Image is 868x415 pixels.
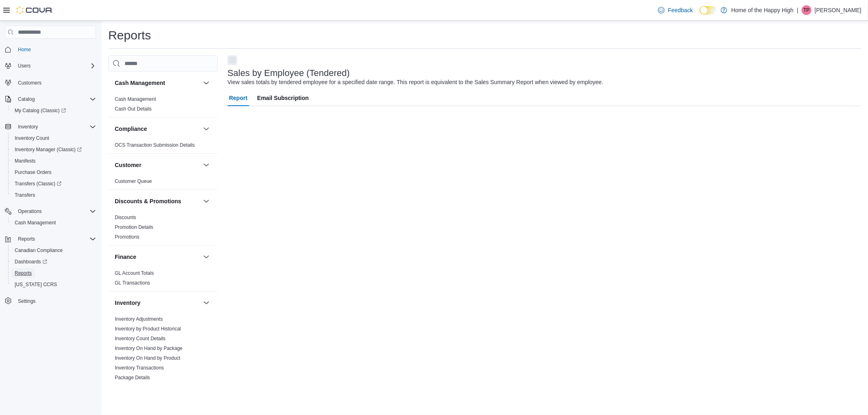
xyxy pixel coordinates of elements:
span: Operations [15,206,96,216]
span: Customers [15,77,96,87]
div: Customer [108,176,218,189]
span: Catalog [18,96,35,102]
p: Home of the Happy High [731,5,794,15]
span: Transfers [11,190,96,200]
a: Inventory On Hand by Package [115,345,183,351]
a: [US_STATE] CCRS [11,280,60,289]
a: Inventory by Product Historical [115,326,181,332]
a: Inventory Count Details [115,336,166,341]
a: Dashboards [8,256,99,267]
button: Purchase Orders [8,167,99,178]
span: Dashboards [11,257,96,267]
span: Purchase Orders [15,169,52,176]
span: Manifests [15,158,35,164]
a: OCS Transaction Submission Details [115,142,195,148]
span: Dashboards [15,259,47,265]
button: Customer [201,160,211,170]
span: Transfers (Classic) [15,180,61,187]
span: TP [803,5,809,15]
p: [PERSON_NAME] [815,5,861,15]
button: Customers [2,76,99,88]
a: Customers [15,78,45,88]
a: Cash Management [11,218,59,228]
a: Package Details [115,375,150,380]
button: Home [2,43,99,55]
span: Transfers [15,192,35,198]
span: Cash Management [15,219,56,226]
span: Reports [11,268,96,278]
button: Discounts & Promotions [201,196,211,206]
span: GL Account Totals [115,270,154,276]
span: Home [15,44,96,54]
span: Canadian Compliance [15,247,63,254]
input: Dark Mode [700,6,717,15]
span: [US_STATE] CCRS [15,281,57,288]
div: View sales totals by tendered employee for a specified date range. This report is equivalent to t... [227,78,603,87]
button: Users [2,60,99,72]
a: My Catalog (Classic) [8,105,99,116]
span: Inventory Manager (Classic) [15,146,82,153]
div: Thalia Pompu [802,5,811,15]
a: Inventory Count [11,133,52,143]
button: Cash Management [8,217,99,228]
span: My Catalog (Classic) [15,107,66,114]
span: Transfers (Classic) [11,179,96,189]
div: Cash Management [108,94,218,117]
button: [US_STATE] CCRS [8,279,99,290]
span: Discounts [115,214,136,221]
button: Operations [2,206,99,217]
a: Transfers [11,190,38,200]
a: Inventory Transactions [115,365,164,371]
span: Inventory Count Details [115,335,166,342]
button: Compliance [115,125,200,133]
nav: Complex example [5,40,96,328]
a: Cash Management [115,96,156,102]
a: Home [15,45,34,54]
button: Catalog [15,94,38,104]
button: Reports [8,267,99,279]
h3: Customer [115,161,141,169]
a: GL Transactions [115,280,150,286]
button: Cash Management [201,78,211,88]
a: Purchase Orders [11,167,55,177]
button: Cash Management [115,79,200,87]
h3: Cash Management [115,79,165,87]
button: Compliance [201,124,211,134]
span: Users [18,63,31,69]
a: Customer Queue [115,178,152,184]
span: Canadian Compliance [11,246,96,255]
button: Discounts & Promotions [115,197,200,205]
button: Operations [15,206,45,216]
a: Inventory On Hand by Product [115,355,180,361]
button: Catalog [2,93,99,105]
button: Finance [115,253,200,261]
button: Inventory [115,299,200,307]
span: My Catalog (Classic) [11,106,96,115]
span: Feedback [668,6,693,14]
span: Cash Out Details [115,106,152,112]
button: Inventory [201,298,211,308]
button: Reports [15,234,38,244]
a: Transfers (Classic) [8,178,99,189]
button: Canadian Compliance [8,245,99,256]
span: Catalog [15,94,96,104]
span: Inventory On Hand by Product [115,355,180,361]
span: Reports [15,234,96,244]
span: Reports [18,236,35,242]
a: Canadian Compliance [11,246,66,255]
span: Inventory Manager (Classic) [11,145,96,154]
span: Inventory Count [15,135,49,141]
button: Manifests [8,155,99,167]
button: Finance [201,252,211,262]
span: Inventory Transactions [115,365,164,371]
span: Settings [18,298,35,304]
a: Discounts [115,215,136,220]
span: Manifests [11,156,96,166]
a: Inventory Adjustments [115,316,163,322]
span: Purchase Orders [11,167,96,177]
span: Home [18,46,31,53]
button: Inventory [15,122,41,132]
button: Users [15,61,34,71]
